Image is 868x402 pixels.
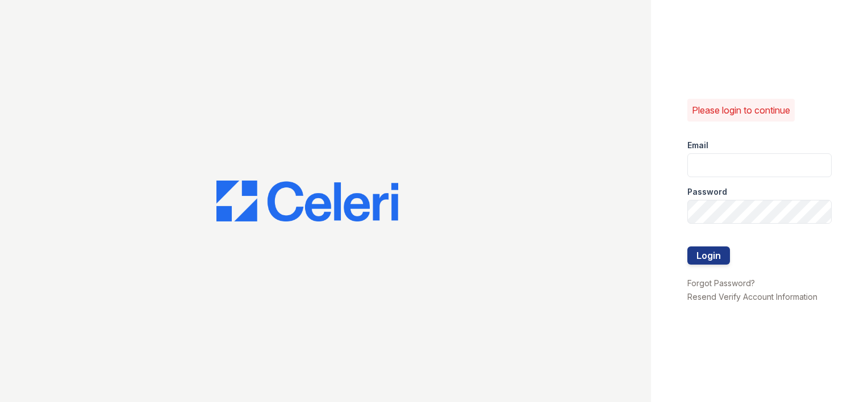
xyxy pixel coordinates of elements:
[687,186,727,198] label: Password
[687,278,755,288] a: Forgot Password?
[687,292,817,301] a: Resend Verify Account Information
[687,246,730,265] button: Login
[216,181,398,221] img: CE_Logo_Blue-a8612792a0a2168367f1c8372b55b34899dd931a85d93a1a3d3e32e68fde9ad4.png
[687,140,708,151] label: Email
[692,103,790,117] p: Please login to continue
